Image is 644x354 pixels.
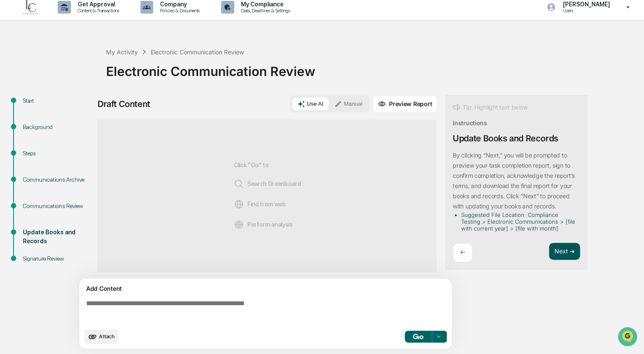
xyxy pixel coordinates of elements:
[153,1,204,8] p: Company
[8,18,154,31] p: How can we help?
[29,65,139,73] div: Start new chat
[23,254,92,263] div: Signature Review
[5,104,58,119] a: 🖐️Preclearance
[60,143,103,150] a: Powered byPylon
[234,179,244,189] img: Search
[8,124,15,131] div: 🔎
[106,48,138,56] div: My Activity
[17,107,55,115] span: Preclearance
[144,67,154,78] button: Start new chat
[405,331,432,343] button: Go
[373,95,437,113] button: Preview Report
[153,8,204,14] p: Policies & Documents
[17,123,53,132] span: Data Lookup
[84,144,103,150] span: Pylon
[234,219,293,230] span: Perform analysis
[234,134,301,258] div: Click "Go" to
[234,219,244,230] img: Analysis
[453,133,558,143] div: Update Books and Records
[62,108,68,115] div: 🗄️
[234,1,294,8] p: My Compliance
[23,123,92,132] div: Background
[5,120,57,135] a: 🔎Data Lookup
[98,99,150,109] div: Draft Content
[329,98,367,110] button: Manual
[23,202,92,211] div: Communications Review
[413,334,423,339] img: Go
[234,8,294,14] p: Data, Deadlines & Settings
[84,329,118,344] button: upload document
[29,73,107,80] div: We're available if you need us!
[106,57,640,79] div: Electronic Communication Review
[453,152,575,210] p: By clicking “Next,” you will be prompted to preview your task completion report, sign to confirm ...
[292,98,328,110] button: Use AI
[23,149,92,158] div: Steps
[71,1,123,8] p: Get Approval
[453,119,487,126] div: Instructions
[453,102,527,112] div: Tip: Highlight text below
[8,65,24,80] img: 1746055101610-c473b297-6a78-478c-a979-82029cc54cd1
[8,108,15,115] div: 🖐️
[234,179,301,189] span: Search Greenboard
[234,199,244,209] img: Web
[617,326,640,349] iframe: Open customer support
[23,175,92,184] div: Communications Archive
[556,8,614,14] p: Users
[84,284,447,294] div: Add Content
[234,199,286,209] span: Find from web
[23,228,92,246] div: Update Books and Records
[461,211,577,232] li: Suggested File Location: Compliance Testing > Electronic Communications > [file with current year...
[70,107,105,115] span: Attestations
[71,8,123,14] p: Content & Transactions
[23,96,92,105] div: Start
[151,48,244,56] div: Electronic Communication Review
[58,104,109,119] a: 🗄️Attestations
[549,243,580,260] button: Next ➔
[99,333,115,340] span: Attach
[556,1,614,8] p: [PERSON_NAME]
[460,248,465,256] p: ←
